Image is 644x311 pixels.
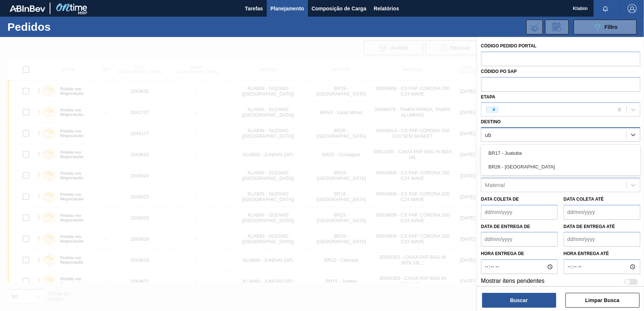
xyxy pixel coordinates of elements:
[481,146,640,160] div: BR17 - Juatuba
[564,197,604,202] label: Data coleta até
[564,205,640,220] input: dd/mm/yyyy
[312,4,366,13] span: Composição de Carga
[481,94,495,100] label: Etapa
[481,205,558,220] input: dd/mm/yyyy
[481,278,545,287] label: Mostrar itens pendentes
[245,4,263,13] span: Tarefas
[594,3,617,14] button: Notificações
[481,197,519,202] label: Data coleta de
[481,119,501,124] label: Destino
[564,224,615,229] label: Data de Entrega até
[481,144,504,150] label: Carteira
[374,4,399,13] span: Relatórios
[526,20,543,34] div: Importar Negociações dos Pedidos
[481,224,530,229] label: Data de Entrega de
[7,23,116,31] h1: Pedidos
[481,232,558,247] input: dd/mm/yyyy
[545,20,569,34] div: Solicitação de Revisão de Pedidos
[270,4,304,13] span: Planejamento
[628,4,637,13] img: Logout
[481,160,640,174] div: BR26 - [GEOGRAPHIC_DATA]
[481,248,558,259] label: Hora entrega de
[10,5,45,12] img: TNhmsLtSVTkK8tSr43FrP2fwEKptu5GPRR3wAAAABJRU5ErkJggg==
[605,24,618,30] span: Filtro
[574,20,637,34] button: Filtro
[485,182,505,188] div: Material
[481,43,537,49] label: Código Pedido Portal
[564,248,640,259] label: Hora entrega até
[481,69,517,74] label: Códido PO SAP
[564,232,640,247] input: dd/mm/yyyy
